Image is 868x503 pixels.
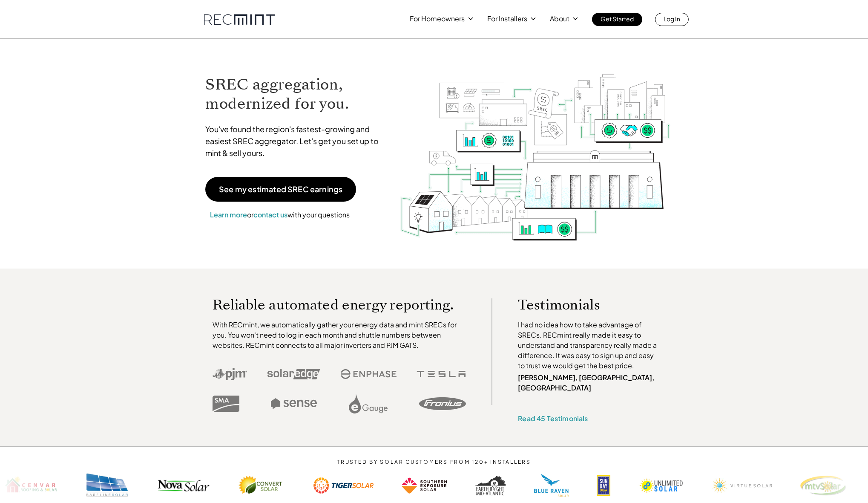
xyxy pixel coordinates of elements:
[210,210,247,219] a: Learn more
[487,13,527,25] p: For Installers
[205,123,387,159] p: You've found the region's fastest-growing and easiest SREC aggregator. Let's get you set up to mi...
[213,320,466,350] p: With RECmint, we automatically gather your energy data and mint SRECs for you. You won't need to ...
[518,414,588,423] a: Read 45 Testimonials
[205,177,356,202] a: See my estimated SREC earnings
[518,298,645,311] p: Testimonials
[311,459,557,465] p: TRUSTED BY SOLAR CUSTOMERS FROM 120+ INSTALLERS
[518,320,661,371] p: I had no idea how to take advantage of SRECs. RECmint really made it easy to understand and trans...
[664,13,680,25] p: Log In
[518,373,661,393] p: [PERSON_NAME], [GEOGRAPHIC_DATA], [GEOGRAPHIC_DATA]
[410,13,465,25] p: For Homeowners
[655,13,689,26] a: Log In
[253,210,287,219] a: contact us
[601,13,634,25] p: Get Started
[550,13,569,25] p: About
[592,13,642,26] a: Get Started
[213,298,466,311] p: Reliable automated energy reporting.
[219,185,342,193] p: See my estimated SREC earnings
[400,52,671,243] img: RECmint value cycle
[205,209,354,220] p: or with your questions
[205,75,387,113] h1: SREC aggregation, modernized for you.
